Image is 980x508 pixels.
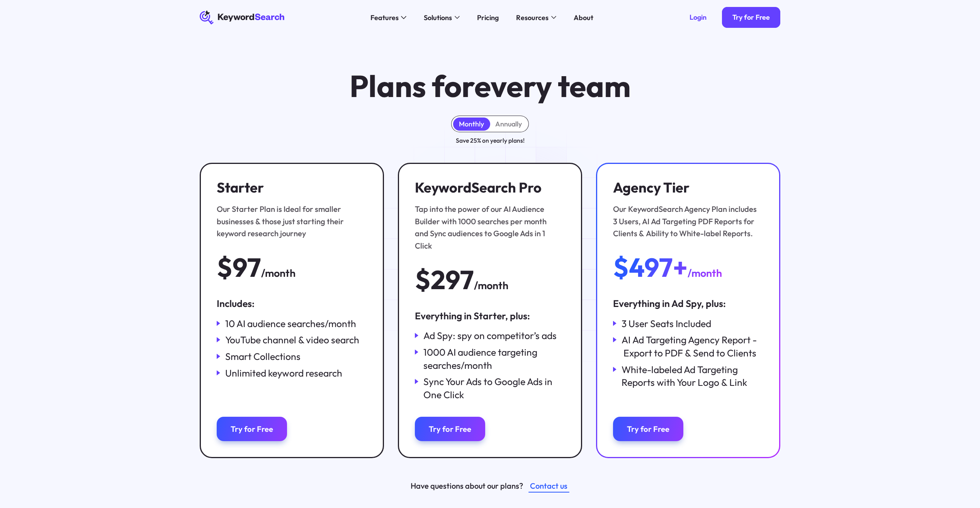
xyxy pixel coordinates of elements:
div: 3 User Seats Included [622,317,711,330]
div: Smart Collections [225,350,301,363]
div: Features [370,12,399,23]
span: every team [474,66,631,105]
div: Tap into the power of our AI Audience Builder with 1000 searches per month and Sync audiences to ... [415,203,561,252]
div: Try for Free [627,424,669,434]
div: 1000 AI audience targeting searches/month [423,346,566,372]
div: /month [261,265,296,281]
div: White-labeled Ad Targeting Reports with Your Logo & Link [622,363,764,389]
div: Our KeywordSearch Agency Plan includes 3 Users, AI Ad Targeting PDF Reports for Clients & Ability... [613,203,759,240]
div: Ad Spy: spy on competitor’s ads [423,329,557,342]
h3: Agency Tier [613,179,759,196]
div: Our Starter Plan is Ideal for smaller businesses & those just starting their keyword research jou... [217,203,363,240]
div: /month [474,277,508,293]
div: Try for Free [732,13,770,22]
a: Try for Free [217,417,287,441]
h1: Plans for [350,70,631,102]
div: Pricing [477,12,499,23]
div: Annually [495,120,522,129]
div: Sync Your Ads to Google Ads in One Click [423,375,566,401]
div: About [574,12,593,23]
div: Unlimited keyword research [225,367,342,380]
a: About [569,10,599,24]
h3: KeywordSearch Pro [415,179,561,196]
div: $497+ [613,254,688,281]
a: Contact us [528,479,569,493]
div: /month [688,265,722,281]
div: YouTube channel & video search [225,333,359,346]
div: Login [690,13,707,22]
a: Login [679,7,717,28]
div: $97 [217,254,261,281]
a: Try for Free [415,417,485,441]
div: AI Ad Targeting Agency Report - Export to PDF & Send to Clients [622,333,764,359]
div: Try for Free [231,424,273,434]
div: $297 [415,266,474,294]
a: Pricing [472,10,504,24]
a: Try for Free [722,7,780,28]
div: Monthly [459,120,484,129]
div: Includes: [217,297,367,310]
a: Try for Free [613,417,683,441]
div: 10 AI audience searches/month [225,317,356,330]
div: Try for Free [429,424,471,434]
div: Everything in Starter, plus: [415,309,566,322]
div: Solutions [424,12,452,23]
div: Contact us [530,480,567,492]
div: Everything in Ad Spy, plus: [613,297,764,310]
div: Resources [516,12,549,23]
h3: Starter [217,179,363,196]
div: Save 25% on yearly plans! [456,136,525,145]
div: Have questions about our plans? [411,480,523,492]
